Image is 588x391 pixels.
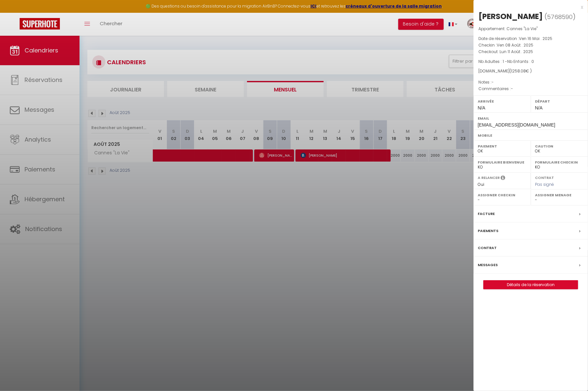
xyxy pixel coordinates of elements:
[478,122,555,127] span: [EMAIL_ADDRESS][DOMAIN_NAME]
[478,244,497,251] label: Contrat
[511,86,513,91] span: -
[473,3,583,11] div: x
[535,98,584,105] label: Départ
[478,132,584,139] label: Mobile
[509,68,532,74] span: ( € )
[478,192,526,198] label: Assigner Checkin
[507,59,534,64] span: Nb Enfants : 0
[535,182,554,187] span: Pas signé
[478,11,543,22] div: [PERSON_NAME]
[535,105,543,110] span: N/A
[478,175,500,181] label: A relancer
[478,98,526,105] label: Arrivée
[483,280,578,289] button: Détails de la réservation
[478,59,534,64] span: Nb Adultes : 1 -
[478,262,498,268] label: Messages
[547,13,573,21] span: 5768590
[544,12,576,21] span: ( )
[519,36,552,41] span: Ven 16 Mai . 2025
[478,26,583,32] p: Appartement :
[5,3,25,22] button: Ouvrir le widget de chat LiveChat
[478,68,583,74] div: [DOMAIN_NAME]
[507,26,538,31] span: Cannes "La Vie"
[535,159,584,166] label: Formulaire Checkin
[535,175,554,179] label: Contrat
[491,79,494,85] span: -
[500,49,533,54] span: Lun 11 Août . 2025
[478,159,526,166] label: Formulaire Bienvenue
[478,105,485,110] span: N/A
[478,49,583,55] p: Checkout :
[484,281,578,289] a: Détails de la réservation
[478,86,583,92] p: Commentaires :
[511,68,526,74] span: 1258.08
[535,143,584,149] label: Caution
[478,115,584,122] label: Email
[478,210,495,217] label: Facture
[478,35,583,42] p: Date de réservation :
[478,227,498,234] label: Paiements
[501,175,505,182] i: Sélectionner OUI si vous souhaiter envoyer les séquences de messages post-checkout
[497,42,533,48] span: Ven 08 Août . 2025
[478,42,583,49] p: Checkin :
[478,79,583,86] p: Notes :
[478,143,526,149] label: Paiement
[535,192,584,198] label: Assigner Menage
